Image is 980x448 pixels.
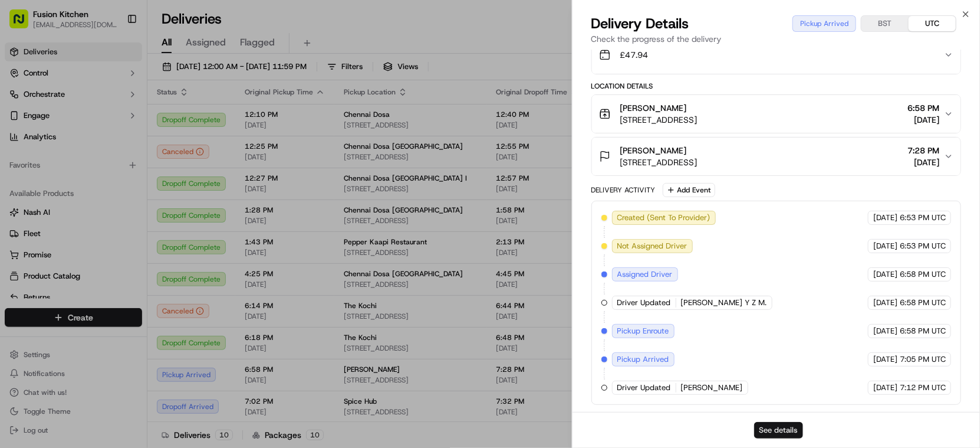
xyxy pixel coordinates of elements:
span: 7:28 PM [907,145,939,156]
span: 6:58 PM UTC [900,326,946,336]
div: Delivery Activity [591,185,656,195]
span: [DATE] [873,382,897,393]
button: Add Event [663,183,715,197]
button: [PERSON_NAME][STREET_ADDRESS]7:28 PM[DATE] [592,138,961,175]
a: 📗Knowledge Base [7,259,95,280]
span: [DATE] [873,326,897,336]
span: [PERSON_NAME] [681,382,743,393]
button: UTC [909,16,956,31]
div: 💻 [100,265,109,274]
span: [DATE] [873,212,897,223]
p: Welcome 👋 [12,47,215,66]
span: [DATE] [873,269,897,280]
span: [PERSON_NAME] [620,145,687,156]
span: Not Assigned Driver [617,241,688,251]
button: BST [861,16,909,31]
span: 7:05 PM UTC [900,354,946,365]
span: 6:58 PM UTC [900,269,946,280]
span: Driver Updated [617,382,671,393]
span: Assigned Driver [617,269,673,280]
span: [DATE] [873,354,897,365]
span: Delivery Details [591,14,689,33]
span: [PERSON_NAME] Y Z M. [681,297,767,308]
span: [DATE] [907,114,939,126]
p: Check the progress of the delivery [591,33,962,45]
div: Location Details [591,81,962,91]
img: Dianne Alexi Soriano [12,172,31,191]
input: Got a question? Start typing here... [31,76,212,89]
span: • [39,215,43,224]
span: 6:58 PM UTC [900,297,946,308]
span: [DATE] [907,156,939,168]
span: [PERSON_NAME] [PERSON_NAME] [37,183,156,192]
img: 1732323095091-59ea418b-cfe3-43c8-9ae0-d0d06d6fd42c [25,113,46,134]
span: £47.94 [620,49,649,61]
span: Pickup Arrived [617,354,669,365]
span: [DATE] [165,183,189,192]
span: [DATE] [873,241,897,251]
span: [DATE] [873,297,897,308]
span: [STREET_ADDRESS] [620,156,698,168]
span: Knowledge Base [24,264,90,276]
img: 1736555255976-a54dd68f-1ca7-489b-9aae-adbdc363a1c4 [24,184,33,193]
span: [PERSON_NAME] [620,102,687,114]
button: See details [754,422,803,439]
span: API Documentation [111,264,189,276]
div: We're available if you need us! [53,125,162,134]
span: 6:53 PM UTC [900,212,946,223]
button: Start new chat [200,116,215,130]
button: £47.94 [592,36,961,74]
div: Start new chat [53,113,193,125]
a: Powered byPylon [83,292,143,302]
span: Pickup Enroute [617,326,669,336]
button: [PERSON_NAME][STREET_ADDRESS]6:58 PM[DATE] [592,95,961,133]
div: Past conversations [12,153,79,163]
span: 7:12 PM UTC [900,382,946,393]
span: [STREET_ADDRESS] [620,114,698,126]
img: Nash [12,12,35,35]
span: Created (Sent To Provider) [617,212,711,223]
span: Driver Updated [617,297,671,308]
span: 6:53 PM UTC [900,241,946,251]
span: [DATE] [45,215,70,224]
span: Pylon [117,293,143,302]
a: 💻API Documentation [95,259,194,280]
span: 6:58 PM [907,102,939,114]
span: • [159,183,163,192]
button: See all [183,151,215,165]
img: 1736555255976-a54dd68f-1ca7-489b-9aae-adbdc363a1c4 [12,113,33,134]
div: 📗 [12,265,21,274]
